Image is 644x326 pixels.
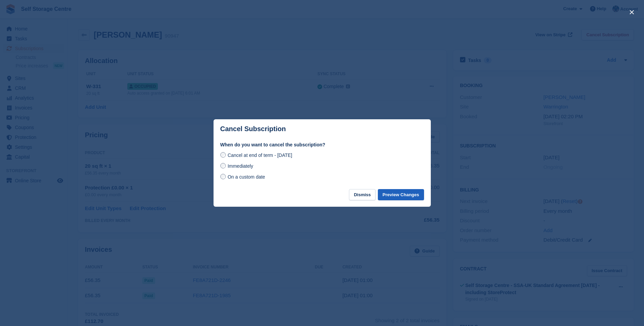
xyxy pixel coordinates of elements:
span: Immediately [227,163,253,169]
span: Cancel at end of term - [DATE] [227,152,292,158]
span: On a custom date [227,174,265,180]
button: Dismiss [349,189,375,200]
label: When do you want to cancel the subscription? [220,141,424,148]
button: Preview Changes [378,189,424,200]
input: On a custom date [220,174,226,179]
button: close [626,7,637,18]
p: Cancel Subscription [220,125,286,133]
input: Cancel at end of term - [DATE] [220,152,226,158]
input: Immediately [220,163,226,168]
